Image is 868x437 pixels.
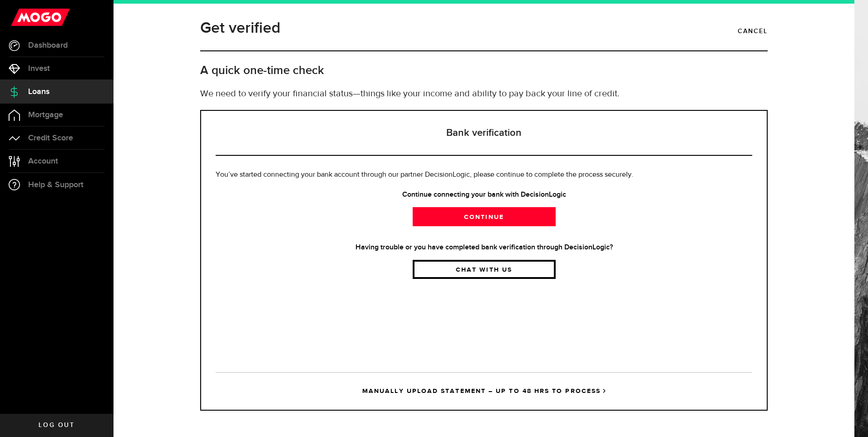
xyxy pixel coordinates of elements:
[216,171,633,179] span: You’ve started connecting your bank account through our partner DecisionLogic, please continue to...
[28,134,73,142] span: Credit Score
[28,41,68,50] span: Dashboard
[216,111,752,156] h3: Bank verification
[28,88,49,96] span: Loans
[200,87,768,101] p: We need to verify your financial status—things like your income and ability to pay back your line...
[216,242,752,253] strong: Having trouble or you have completed bank verification through DecisionLogic?
[413,260,556,279] a: Chat with us
[28,181,84,189] span: Help & Support
[413,207,556,226] a: Continue
[39,422,74,428] span: Log out
[200,63,768,78] h2: A quick one-time check
[28,111,63,119] span: Mortgage
[28,157,58,165] span: Account
[216,189,752,200] strong: Continue connecting your bank with DecisionLogic
[28,65,50,73] span: Invest
[200,16,281,40] h1: Get verified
